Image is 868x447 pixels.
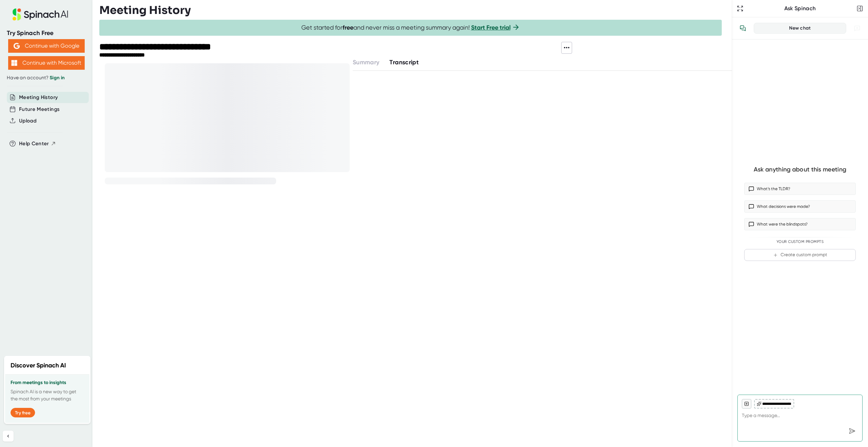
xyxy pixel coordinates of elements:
a: Start Free trial [471,24,511,31]
p: Spinach AI is a new way to get the most from your meetings [11,388,84,402]
a: Sign in [50,75,65,81]
button: Continue with Microsoft [8,56,85,70]
span: Transcript [389,59,419,66]
span: Summary [353,59,379,66]
button: Upload [19,117,36,125]
button: Summary [353,58,379,67]
button: Try free [11,408,35,417]
div: New chat [758,25,842,31]
button: What’s the TLDR? [744,183,856,195]
button: Collapse sidebar [3,431,14,442]
h3: From meetings to insights [11,380,84,385]
div: Try Spinach Free [7,29,86,37]
img: Aehbyd4JwY73AAAAAElFTkSuQmCC [14,43,20,49]
div: Send message [846,425,858,437]
h2: Discover Spinach AI [11,361,66,370]
button: Close conversation sidebar [855,4,865,13]
button: Meeting History [19,94,58,101]
span: Get started for and never miss a meeting summary again! [301,24,520,32]
button: Transcript [389,58,419,67]
button: What decisions were made? [744,200,856,213]
button: Expand to Ask Spinach page [735,4,745,13]
button: View conversation history [736,21,750,35]
span: Help Center [19,140,49,148]
button: Help Center [19,140,56,148]
b: free [343,24,353,31]
div: Your Custom Prompts [744,239,856,244]
h3: Meeting History [99,4,191,17]
button: Future Meetings [19,105,60,113]
div: Have an account? [7,75,86,81]
button: What were the blindspots? [744,218,856,230]
button: Continue with Google [8,39,85,53]
div: Ask anything about this meeting [754,166,846,173]
div: Ask Spinach [745,5,855,12]
button: Create custom prompt [744,249,856,261]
